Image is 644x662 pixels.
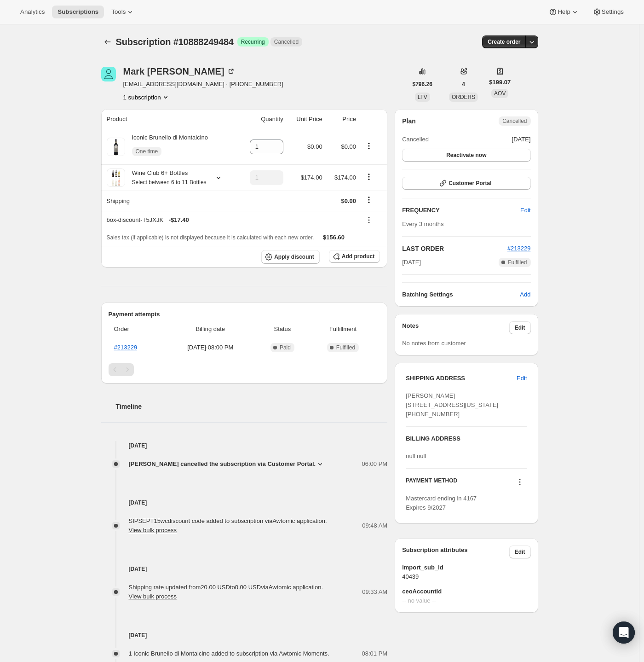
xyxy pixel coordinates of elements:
h2: Timeline [116,402,388,411]
h2: Plan [402,116,416,126]
div: Mark [PERSON_NAME] [123,67,236,76]
button: Help [543,6,585,18]
span: Reactivate now [446,151,486,159]
span: 40439 [402,572,530,581]
span: [DATE] [512,135,531,144]
button: View bulk process [129,527,177,534]
h2: FREQUENCY [402,206,520,215]
button: Subscriptions [52,6,104,18]
button: View bulk process [129,593,177,600]
button: Subscriptions [101,35,114,48]
button: Add product [329,250,380,263]
span: Add [520,290,530,299]
span: Cancelled [502,117,527,125]
h3: BILLING ADDRESS [406,434,527,443]
th: Unit Price [286,109,325,129]
button: Analytics [15,6,50,18]
span: 09:48 AM [362,521,387,530]
h3: Notes [402,321,509,334]
a: #213229 [507,245,531,252]
span: 1 Iconic Brunello di Montalcino added to subscription via Awtomic Moments. [129,650,329,657]
span: Subscriptions [57,8,98,16]
th: Product [101,109,237,129]
h4: [DATE] [101,631,388,640]
span: Recurring [241,38,265,46]
nav: Pagination [109,363,380,376]
button: Tools [106,6,140,18]
h4: [DATE] [101,564,388,574]
span: One time [136,148,158,155]
span: LTV [418,94,427,100]
div: Iconic Brunello di Montalcino [125,133,208,161]
span: $174.00 [334,174,356,181]
span: $0.00 [341,197,356,204]
button: Edit [515,203,536,218]
a: #213229 [114,344,138,351]
span: SIPSEPT15wc discount code added to subscription via Awtomic application . [129,517,327,534]
span: - $17.40 [169,215,189,225]
span: Cancelled [402,135,429,144]
span: Mark Clemente [101,67,116,81]
span: import_sub_id [402,563,530,572]
span: Fulfillment [311,325,374,334]
span: Add product [342,253,374,260]
h6: Batching Settings [402,290,520,299]
th: Shipping [101,191,237,211]
span: Paid [280,344,291,351]
span: Analytics [20,8,45,16]
button: Edit [511,371,532,386]
button: #213229 [507,244,531,253]
span: Create order [488,38,520,46]
span: 4 [462,81,465,88]
h4: [DATE] [101,498,388,507]
span: Edit [520,206,530,215]
span: $796.26 [413,81,432,88]
button: Apply discount [261,250,320,264]
span: [PERSON_NAME] [STREET_ADDRESS][US_STATE] [PHONE_NUMBER] [406,392,498,418]
button: [PERSON_NAME] cancelled the subscription via Customer Portal. [129,459,325,469]
button: Product actions [123,93,170,102]
button: Edit [509,546,531,558]
button: Add [514,287,536,302]
button: 4 [456,78,471,91]
span: $0.00 [307,143,322,150]
button: Product actions [362,172,376,182]
div: Wine Club 6+ Bottles [125,168,207,187]
span: Edit [517,374,527,383]
h3: Subscription attributes [402,546,509,558]
button: Shipping actions [362,195,376,205]
h2: Payment attempts [109,310,380,319]
span: $0.00 [341,143,356,150]
span: [PERSON_NAME] cancelled the subscription via Customer Portal. [129,459,316,469]
span: $156.60 [323,234,345,241]
span: Cancelled [274,38,299,46]
span: [EMAIL_ADDRESS][DOMAIN_NAME] · [PHONE_NUMBER] [123,80,283,89]
span: ORDERS [452,94,475,100]
span: 08:01 PM [362,649,388,658]
span: Edit [515,548,525,556]
span: ceoAccountId [402,587,530,596]
button: Product actions [362,141,376,151]
span: Tools [111,8,126,16]
span: No notes from customer [402,340,466,347]
th: Order [109,319,165,339]
span: Subscription #10888249484 [116,37,234,47]
span: Billing date [167,325,254,334]
span: Fulfilled [508,259,527,266]
span: AOV [494,90,506,97]
span: Every 3 months [402,221,443,227]
button: Customer Portal [402,177,530,190]
span: [DATE] · 08:00 PM [167,343,254,352]
button: Reactivate now [402,149,530,162]
div: Open Intercom Messenger [613,621,635,644]
span: Shipping rate updated from 20.00 USD to 0.00 USD via Awtomic application . [129,584,323,600]
span: Sales tax (if applicable) is not displayed because it is calculated with each new order. [107,234,314,241]
button: Edit [509,321,531,334]
span: null null [406,453,426,459]
span: [DATE] [402,258,421,267]
button: $796.26 [407,78,438,91]
span: Fulfilled [336,344,355,351]
span: 09:33 AM [362,587,387,597]
span: -- no value -- [402,596,530,605]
